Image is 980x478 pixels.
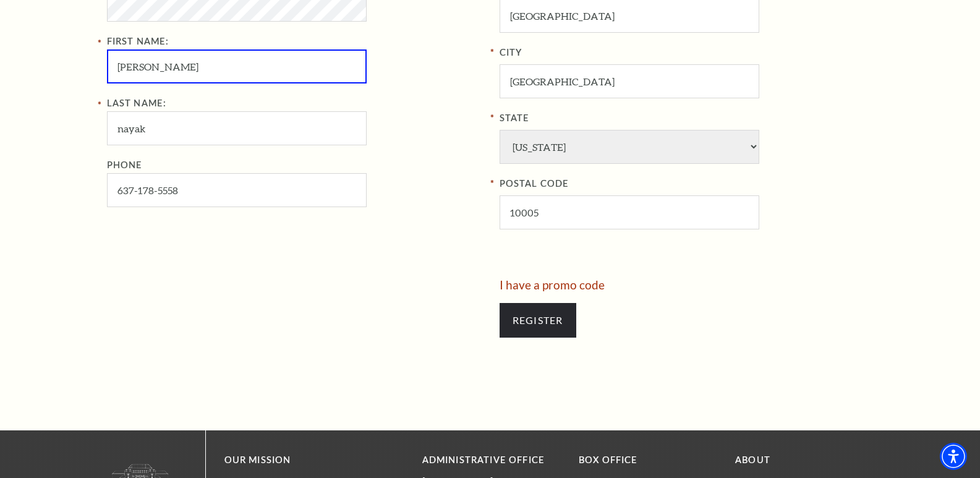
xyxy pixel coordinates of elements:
[940,443,967,470] div: Accessibility Menu
[500,195,759,229] input: POSTAL CODE
[500,278,605,292] a: I have a promo code
[500,303,576,338] input: Submit button
[500,45,874,61] label: City
[107,98,167,108] label: Last Name:
[500,64,759,98] input: City
[224,453,379,468] p: OUR MISSION
[107,36,169,46] label: First Name:
[735,455,770,465] a: About
[500,111,874,126] label: State
[579,453,717,468] p: BOX OFFICE
[500,176,874,192] label: POSTAL CODE
[107,160,143,170] label: Phone
[422,453,560,468] p: Administrative Office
